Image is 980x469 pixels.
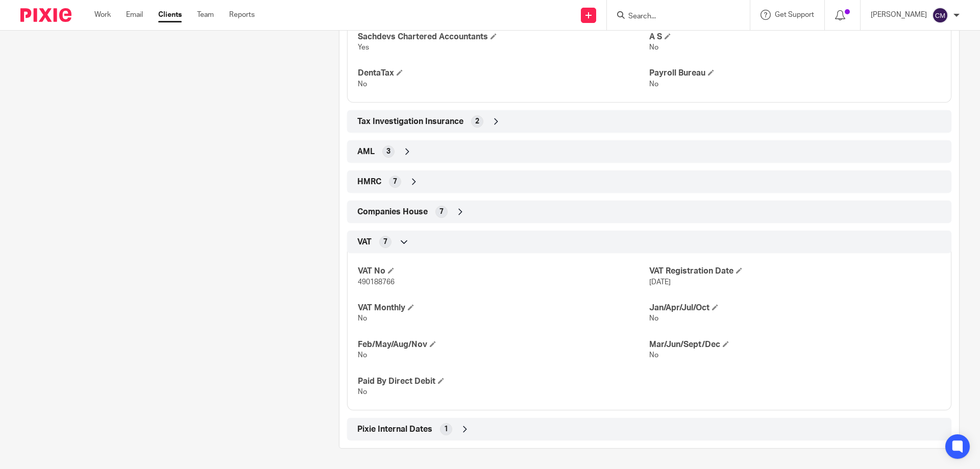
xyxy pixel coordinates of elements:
a: Reports [229,10,255,20]
span: Get Support [775,11,814,18]
h4: Sachdevs Chartered Accountants [358,32,649,42]
span: 490188766 [358,279,395,286]
a: Team [197,10,214,20]
span: No [358,352,367,359]
p: [PERSON_NAME] [871,10,927,20]
span: Tax Investigation Insurance [357,116,463,127]
h4: Jan/Apr/Jul/Oct [649,303,941,313]
span: No [358,81,367,88]
a: Clients [158,10,182,20]
span: No [358,388,367,396]
span: VAT [357,237,372,248]
span: Pixie Internal Dates [357,424,432,435]
span: No [649,81,658,88]
h4: Mar/Jun/Sept/Dec [649,339,941,350]
input: Search [627,12,719,21]
h4: Paid By Direct Debit [358,376,649,387]
span: No [649,352,658,359]
span: No [649,44,658,51]
h4: VAT Monthly [358,303,649,313]
img: svg%3E [932,7,948,23]
span: 2 [475,116,479,127]
h4: VAT Registration Date [649,266,941,277]
span: Yes [358,44,369,51]
h4: A S [649,32,941,42]
h4: VAT No [358,266,649,277]
span: 7 [439,207,444,217]
span: No [358,315,367,322]
a: Email [126,10,143,20]
a: Work [94,10,111,20]
span: No [649,315,658,322]
span: 3 [386,146,390,157]
h4: DentaTax [358,68,649,79]
img: Pixie [20,8,71,22]
span: 1 [444,424,448,434]
span: 7 [393,177,397,187]
span: 7 [383,237,387,247]
span: Companies House [357,207,428,217]
h4: Payroll Bureau [649,68,941,79]
span: [DATE] [649,279,671,286]
span: AML [357,146,375,157]
span: HMRC [357,177,381,187]
h4: Feb/May/Aug/Nov [358,339,649,350]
